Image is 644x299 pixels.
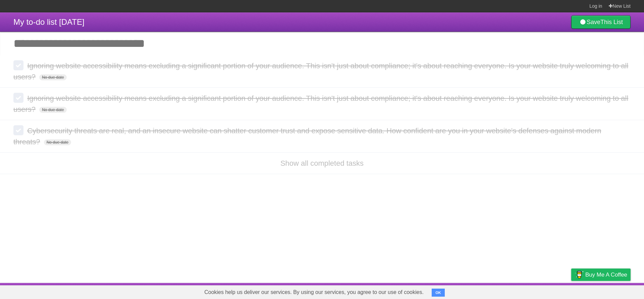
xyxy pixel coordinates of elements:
[13,94,628,114] span: Ignoring website accessibility means excluding a significant portion of your audience. This isn't...
[600,19,623,25] b: This List
[280,159,364,167] a: Show all completed tasks
[13,125,23,135] label: Done
[432,289,445,297] button: OK
[575,269,584,280] img: Buy me a coffee
[571,15,631,29] a: SaveThis List
[482,285,496,297] a: About
[13,127,601,146] span: Cybersecurity threats are real, and an insecure website can shatter customer trust and expose sen...
[540,285,554,297] a: Terms
[44,139,71,145] span: No due date
[588,285,631,297] a: Suggest a feature
[13,62,628,81] span: Ignoring website accessibility means excluding a significant portion of your audience. This isn't...
[504,285,531,297] a: Developers
[562,285,580,297] a: Privacy
[39,107,66,113] span: No due date
[13,60,23,70] label: Done
[13,93,23,103] label: Done
[198,286,430,299] span: Cookies help us deliver our services. By using our services, you agree to our use of cookies.
[13,17,85,26] span: My to-do list [DATE]
[585,269,627,281] span: Buy me a coffee
[571,269,631,281] a: Buy me a coffee
[39,74,66,80] span: No due date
